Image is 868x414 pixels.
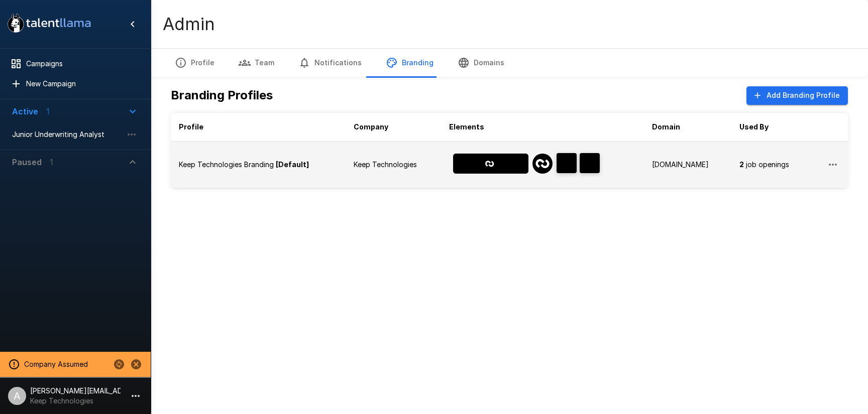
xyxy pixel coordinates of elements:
[739,160,802,170] p: job openings
[354,160,432,170] p: Keep Technologies
[171,113,346,142] th: Profile
[346,113,441,142] th: Company
[276,160,309,169] b: [Default]
[374,49,446,77] button: Branding
[580,153,603,176] span: Accent Color
[163,14,215,35] h4: Admin
[446,49,516,77] button: Domains
[644,113,731,142] th: Domain
[171,87,273,103] h5: Branding Profiles
[532,154,553,174] div: Interviewer
[453,154,528,174] img: Banner Logo
[739,160,744,169] b: 2
[227,49,286,77] button: Team
[557,153,580,176] span: Brand Color
[286,49,374,77] button: Notifications
[652,160,723,170] p: [DOMAIN_NAME]
[163,49,227,77] button: Profile
[731,113,810,142] th: Used By
[441,113,644,142] th: Elements
[532,154,553,174] img: Keep_Logomark-app.png
[746,86,848,105] button: Add Branding Profile
[179,160,274,170] p: Keep Technologies Branding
